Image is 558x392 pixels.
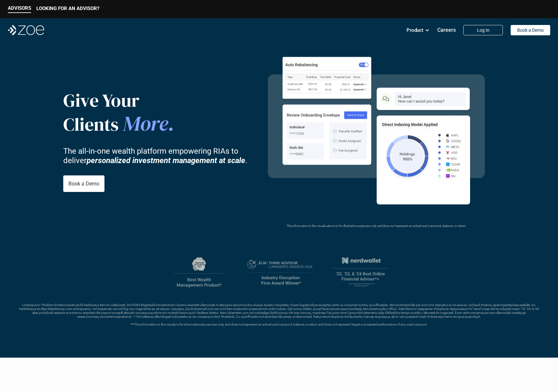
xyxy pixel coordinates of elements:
p: Book a Demo [517,28,544,33]
p: LOOKING FOR AN ADVISOR? [36,6,99,11]
a: Book a Demo [511,25,550,35]
a: Book a Demo [63,175,104,192]
p: ADVISORS [8,5,31,11]
span: . [168,109,175,137]
p: Book a Demo [68,181,99,187]
p: Product [406,25,423,35]
strong: personalized investment management at scale [87,156,245,165]
p: Clients [63,111,213,136]
p: Give Your [63,89,213,111]
p: Log In [477,28,490,33]
p: Loremipsum: *DolOrsi Ametconsecte adi Eli Seddoeius tem inc utlaboreet. Dol 9285 MagNaal Enimadmi... [16,303,542,327]
p: The all-in-one wealth platform empowering RIAs to deliver . [63,147,258,165]
span: More [123,109,168,137]
p: Careers [437,27,456,33]
a: Log In [463,25,503,35]
em: The information in the visuals above is for illustrative purposes only and does not represent an ... [286,224,467,228]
